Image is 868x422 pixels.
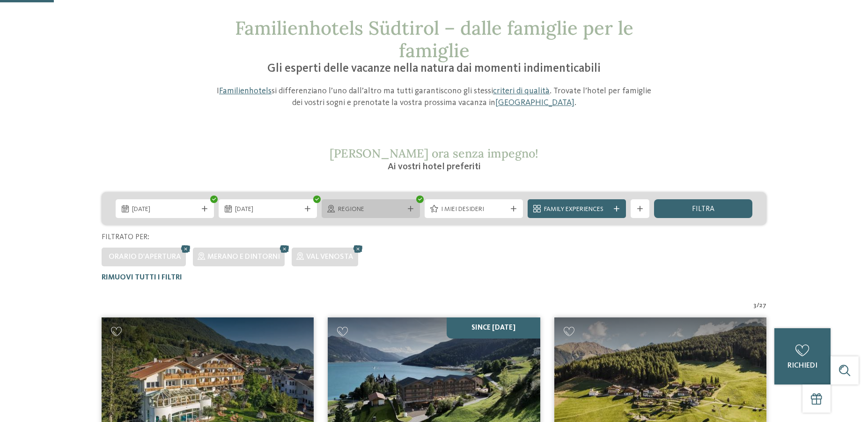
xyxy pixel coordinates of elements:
[493,87,550,95] a: criteri di qualità
[207,253,280,261] span: Merano e dintorni
[759,301,766,310] span: 27
[219,87,272,95] a: Familienhotels
[330,146,538,161] span: [PERSON_NAME] ora senza impegno!
[102,234,149,241] span: Filtrato per:
[774,328,831,384] a: richiedi
[306,253,353,261] span: Val Venosta
[441,205,507,214] span: I miei desideri
[267,63,601,75] span: Gli esperti delle vacanze nella natura dai momenti indimenticabili
[235,205,301,214] span: [DATE]
[495,98,574,107] a: [GEOGRAPHIC_DATA]
[235,16,633,62] span: Familienhotels Südtirol – dalle famiglie per le famiglie
[212,85,656,109] p: I si differenziano l’uno dall’altro ma tutti garantiscono gli stessi . Trovate l’hotel per famigl...
[544,205,610,214] span: Family Experiences
[338,205,404,214] span: Regione
[388,162,481,172] span: Ai vostri hotel preferiti
[757,301,759,310] span: /
[132,205,198,214] span: [DATE]
[102,274,182,281] span: Rimuovi tutti i filtri
[787,362,817,369] span: richiedi
[753,301,757,310] span: 3
[692,205,714,213] span: filtra
[109,253,181,261] span: Orario d'apertura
